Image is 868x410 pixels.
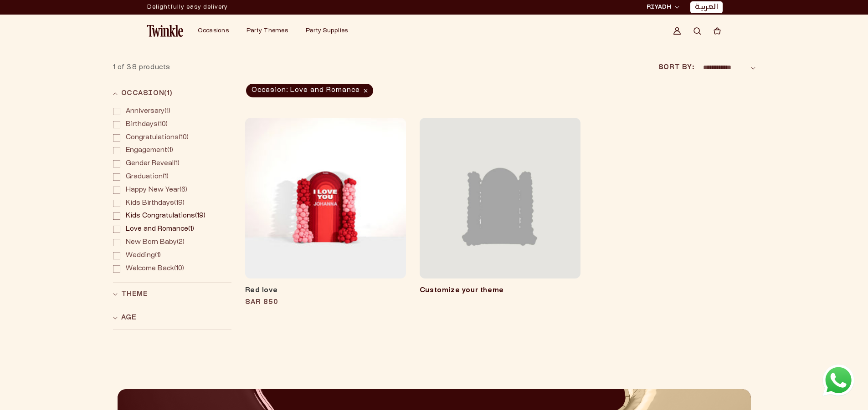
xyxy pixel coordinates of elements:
[247,28,288,34] span: Party Themes
[658,63,694,72] label: Sort by:
[126,121,168,129] span: (10)
[695,3,718,12] a: العربية
[192,22,241,40] summary: Occasions
[126,200,174,206] span: Kids Birthdays
[126,266,174,272] span: Welcome Back
[126,108,170,116] span: (1)
[126,200,185,208] span: (19)
[420,287,504,294] a: Customize your theme
[126,121,158,127] span: Birthdays
[126,265,184,273] span: (10)
[198,27,229,35] a: Occasions
[300,22,360,40] summary: Party Supplies
[121,289,148,299] span: Theme
[126,135,179,141] span: Congratulations
[147,0,228,14] p: Delightfully easy delivery
[126,226,188,232] span: Love and Romance
[126,187,180,193] span: Happy New Year
[126,108,164,114] span: Anniversary
[121,313,137,323] span: Age
[126,253,155,258] span: Wedding
[647,3,671,11] span: RIYADH
[687,21,707,41] summary: Search
[164,91,172,96] span: (1)
[126,213,205,220] span: (19)
[126,239,185,247] span: (2)
[306,27,348,35] a: Party Supplies
[126,134,189,142] span: (10)
[245,84,374,97] a: Occasion: Love and Romance
[241,22,300,40] summary: Party Themes
[113,306,231,329] summary: Age (0 selected)
[126,213,195,219] span: Kids Congratulations
[247,27,288,35] a: Party Themes
[126,147,167,153] span: Engagement
[245,286,406,295] a: Red love
[198,28,229,34] span: Occasions
[246,84,373,97] span: Occasion: Love and Romance
[126,147,173,155] span: (1)
[147,0,228,14] div: Announcement
[126,252,161,260] span: (1)
[113,65,171,71] span: 1 of 38 products
[306,28,348,34] span: Party Supplies
[113,82,231,105] summary: Occasion (1 selected)
[126,174,163,180] span: Graduation
[126,226,194,233] span: (1)
[126,173,169,181] span: (1)
[113,283,231,306] summary: Theme (0 selected)
[126,187,187,194] span: (6)
[126,239,177,245] span: New Born Baby
[126,160,180,168] span: (1)
[126,161,174,167] span: Gender Reveal
[147,25,183,37] img: Twinkle
[644,3,682,12] button: RIYADH
[121,89,173,98] span: Occasion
